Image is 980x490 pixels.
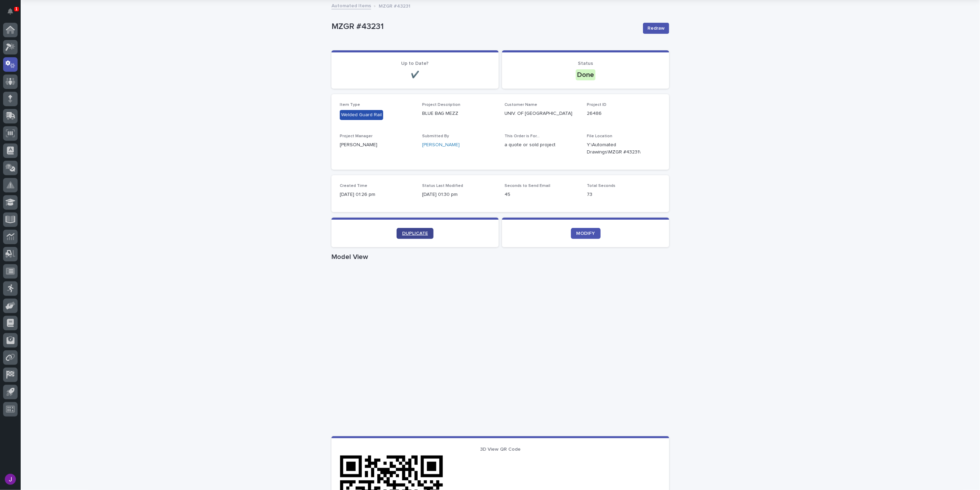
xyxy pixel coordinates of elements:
button: Redraw [643,23,669,34]
span: Seconds to Send Email [504,184,550,188]
span: Submitted By [422,134,449,138]
h1: Model View [331,253,669,261]
span: Project Description [422,103,460,107]
span: Status Last Modified [422,184,463,188]
p: 26486 [587,110,661,117]
p: [DATE] 01:26 pm [340,191,414,198]
span: Project ID [587,103,606,107]
span: Up to Date? [401,61,429,66]
div: Welded Guard Rail [340,110,383,120]
p: MZGR #43231 [331,22,637,32]
p: 73 [587,191,661,198]
p: [PERSON_NAME] [340,141,414,149]
span: Customer Name [504,103,537,107]
span: Item Type [340,103,360,107]
a: MODIFY [571,228,601,239]
span: Created Time [340,184,367,188]
span: Project Manager [340,134,372,138]
button: Notifications [3,4,18,19]
p: a quote or sold project [504,141,579,149]
: Y:\Automated Drawings\MZGR #43231\ [587,141,644,156]
span: File Location [587,134,612,138]
div: Done [576,69,595,80]
p: BLUE BAG MEZZ [422,110,496,117]
iframe: Model View [331,264,669,436]
p: ✔️ [340,71,490,79]
p: UNIV. OF [GEOGRAPHIC_DATA] [504,110,579,117]
span: Total Seconds [587,184,615,188]
p: MZGR #43231 [379,2,410,9]
p: 45 [504,191,579,198]
span: This Order is For... [504,134,540,138]
p: [DATE] 01:30 pm [422,191,496,198]
a: DUPLICATE [397,228,433,239]
a: [PERSON_NAME] [422,141,460,149]
p: 1 [15,7,18,11]
span: Status [578,61,593,66]
a: Automated Items [331,1,371,9]
button: users-avatar [3,472,18,487]
span: DUPLICATE [402,231,428,236]
span: MODIFY [576,231,595,236]
div: Notifications1 [9,8,18,19]
span: 3D View QR Code [480,447,521,452]
span: Redraw [647,25,665,32]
